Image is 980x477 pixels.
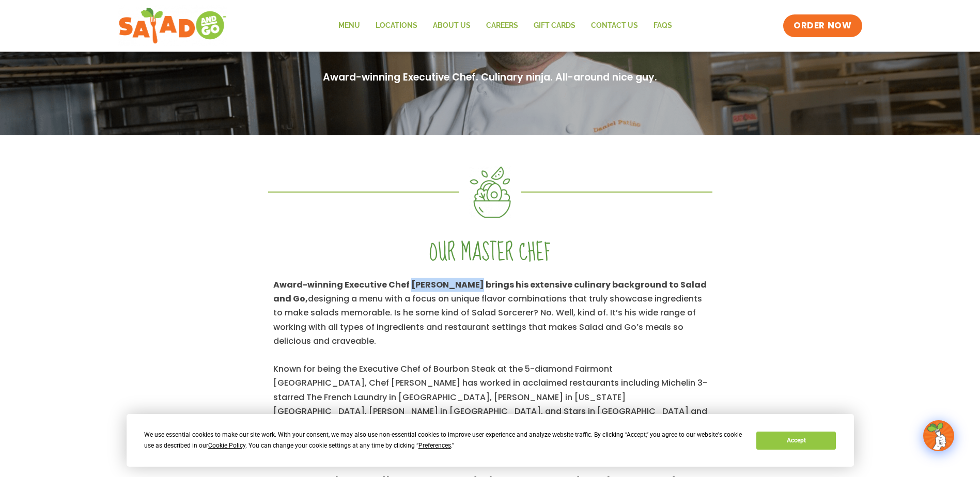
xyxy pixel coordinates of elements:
[368,14,425,38] a: Locations
[756,432,836,450] button: Accept
[273,278,707,348] p: designing a menu with a focus on unique flavor combinations that truly showcase ingredients to ma...
[331,14,368,38] a: Menu
[924,421,953,450] img: wpChatIcon
[526,14,583,38] a: GIFT CARDS
[478,14,526,38] a: Careers
[273,239,707,267] h2: Our master chef
[127,414,854,467] div: Cookie Consent Prompt
[144,430,744,451] div: We use essential cookies to make our site work. With your consent, we may also use non-essential ...
[425,14,478,38] a: About Us
[208,442,245,449] span: Cookie Policy
[273,279,707,305] strong: Award-winning Executive Chef [PERSON_NAME] brings his extensive culinary background to Salad and Go,
[331,14,680,38] nav: Menu
[118,5,227,46] img: new-SAG-logo-768×292
[583,14,646,38] a: Contact Us
[783,14,862,37] a: ORDER NOW
[418,442,451,449] span: Preferences
[273,362,707,460] p: Known for being the Executive Chef of Bourbon Steak at the 5-diamond Fairmont [GEOGRAPHIC_DATA], ...
[794,20,851,32] span: ORDER NOW
[222,70,759,85] h2: Award-winning Executive Chef. Culinary ninja. All-around nice guy.
[470,166,511,218] img: Asset 4@2x
[646,14,680,38] a: FAQs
